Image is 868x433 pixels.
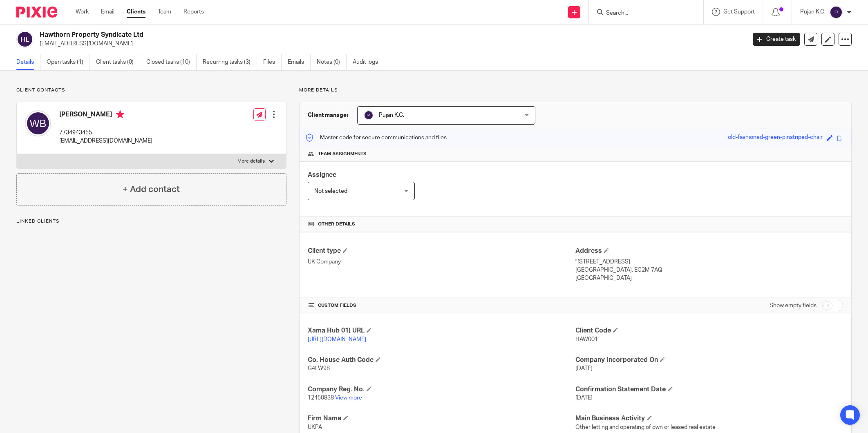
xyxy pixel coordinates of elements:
[127,8,145,16] a: Clients
[575,366,593,371] span: [DATE]
[723,9,755,15] span: Get Support
[146,54,197,70] a: Closed tasks (10)
[59,137,152,145] p: [EMAIL_ADDRESS][DOMAIN_NAME]
[830,6,843,19] img: svg%3E
[59,129,152,137] p: 7734943455
[753,33,800,46] a: Create task
[16,7,57,18] img: Pixie
[308,385,575,394] h4: Company Reg. No.
[308,247,575,255] h4: Client type
[575,395,593,401] span: [DATE]
[575,247,843,255] h4: Address
[314,188,347,194] span: Not selected
[16,87,286,94] p: Client contacts
[40,40,740,48] p: [EMAIL_ADDRESS][DOMAIN_NAME]
[96,54,140,70] a: Client tasks (0)
[123,183,180,196] h4: + Add contact
[59,110,152,121] h4: [PERSON_NAME]
[308,111,349,119] h3: Client manager
[379,112,404,118] span: Pujan K.C.
[308,302,575,309] h4: CUSTOM FIELDS
[203,54,257,70] a: Recurring tasks (3)
[308,326,575,335] h4: Xama Hub 01) URL
[101,8,114,16] a: Email
[335,395,362,401] a: View more
[575,385,843,394] h4: Confirmation Statement Date
[76,8,89,16] a: Work
[575,326,843,335] h4: Client Code
[183,8,204,16] a: Reports
[16,54,40,70] a: Details
[728,133,823,143] div: old-fashioned-green-pinstriped-chair
[47,54,90,70] a: Open tasks (1)
[770,301,817,310] label: Show empty fields
[318,151,367,157] span: Team assignments
[308,258,575,266] p: UK Company
[116,110,124,118] i: Primary
[575,356,843,364] h4: Company Incorporated On
[575,266,843,274] p: [GEOGRAPHIC_DATA], EC2M 7AQ
[306,134,447,142] p: Master code for secure communications and files
[308,395,334,401] span: 12450838
[16,31,34,48] img: svg%3E
[308,172,336,178] span: Assignee
[317,54,347,70] a: Notes (0)
[308,414,575,423] h4: Firm Name
[263,54,282,70] a: Files
[575,424,716,430] span: Other letting and operating of own or leased real estate
[318,221,355,228] span: Other details
[288,54,311,70] a: Emails
[605,10,679,17] input: Search
[25,110,51,136] img: svg%3E
[575,337,598,342] span: HAW001
[800,8,825,16] p: Pujan K.C.
[308,356,575,364] h4: Co. House Auth Code
[308,337,366,342] a: [URL][DOMAIN_NAME]
[575,414,843,423] h4: Main Business Activity
[299,87,852,94] p: More details
[158,8,171,16] a: Team
[308,366,330,371] span: G4LW98
[575,258,843,266] p: "[STREET_ADDRESS]
[40,31,600,39] h2: Hawthorn Property Syndicate Ltd
[308,424,322,430] span: UKPA
[353,54,384,70] a: Audit logs
[16,218,286,225] p: Linked clients
[575,274,843,282] p: [GEOGRAPHIC_DATA]
[237,158,265,165] p: More details
[364,110,374,120] img: svg%3E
